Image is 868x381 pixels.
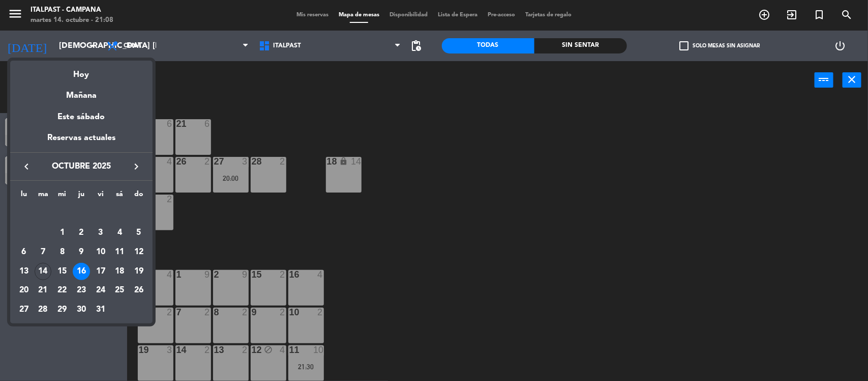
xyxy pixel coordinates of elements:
[91,262,110,281] td: 17 de octubre de 2025
[130,224,147,241] div: 5
[53,282,71,299] div: 22
[53,243,71,261] div: 8
[15,301,33,318] div: 27
[73,301,90,318] div: 30
[14,281,34,301] td: 20 de octubre de 2025
[111,263,128,280] div: 18
[130,243,147,261] div: 12
[35,243,52,261] div: 7
[52,262,72,281] td: 15 de octubre de 2025
[34,281,53,301] td: 21 de octubre de 2025
[129,281,148,301] td: 26 de octubre de 2025
[52,242,72,262] td: 8 de octubre de 2025
[34,300,53,319] td: 28 de octubre de 2025
[53,263,71,280] div: 15
[72,223,91,242] td: 2 de octubre de 2025
[53,301,71,318] div: 29
[129,242,148,262] td: 12 de octubre de 2025
[10,103,153,131] div: Este sábado
[91,188,110,204] th: viernes
[92,243,109,261] div: 10
[72,281,91,301] td: 23 de octubre de 2025
[110,281,130,301] td: 25 de octubre de 2025
[111,243,128,261] div: 11
[91,242,110,262] td: 10 de octubre de 2025
[36,160,127,173] span: octubre 2025
[130,282,147,299] div: 26
[35,301,52,318] div: 28
[14,300,34,319] td: 27 de octubre de 2025
[52,281,72,301] td: 22 de octubre de 2025
[92,301,109,318] div: 31
[72,188,91,204] th: jueves
[130,263,147,280] div: 19
[110,262,130,281] td: 18 de octubre de 2025
[52,300,72,319] td: 29 de octubre de 2025
[14,242,34,262] td: 6 de octubre de 2025
[73,282,90,299] div: 23
[10,81,153,102] div: Mañana
[35,263,52,280] div: 14
[110,188,130,204] th: sábado
[34,188,53,204] th: martes
[91,281,110,301] td: 24 de octubre de 2025
[34,242,53,262] td: 7 de octubre de 2025
[15,282,33,299] div: 20
[110,242,130,262] td: 11 de octubre de 2025
[127,160,145,173] button: keyboard_arrow_right
[92,224,109,241] div: 3
[14,262,34,281] td: 13 de octubre de 2025
[14,188,34,204] th: lunes
[52,223,72,242] td: 1 de octubre de 2025
[91,300,110,319] td: 31 de octubre de 2025
[17,160,36,173] button: keyboard_arrow_left
[52,188,72,204] th: miércoles
[20,160,33,173] i: keyboard_arrow_left
[35,282,52,299] div: 21
[129,223,148,242] td: 5 de octubre de 2025
[111,224,128,241] div: 4
[72,262,91,281] td: 16 de octubre de 2025
[15,263,33,280] div: 13
[15,243,33,261] div: 6
[92,282,109,299] div: 24
[73,224,90,241] div: 2
[91,223,110,242] td: 3 de octubre de 2025
[73,263,90,280] div: 16
[73,243,90,261] div: 9
[129,262,148,281] td: 19 de octubre de 2025
[72,300,91,319] td: 30 de octubre de 2025
[10,61,153,81] div: Hoy
[34,262,53,281] td: 14 de octubre de 2025
[130,160,142,173] i: keyboard_arrow_right
[92,263,109,280] div: 17
[111,282,128,299] div: 25
[53,224,71,241] div: 1
[10,131,153,152] div: Reservas actuales
[72,242,91,262] td: 9 de octubre de 2025
[110,223,130,242] td: 4 de octubre de 2025
[14,204,148,224] td: OCT.
[129,188,148,204] th: domingo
